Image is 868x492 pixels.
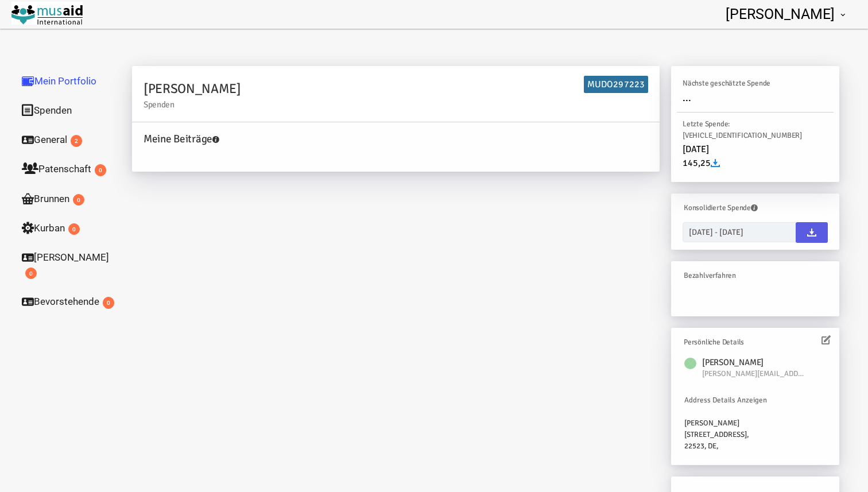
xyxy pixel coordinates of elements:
a: Spenden [11,95,126,125]
span: 0 [95,164,106,176]
h6: Nächste geschätzte Spende [683,78,828,89]
img: Musaid e.V. [11,2,83,25]
h6: Konsolidierte Spende [684,202,822,214]
div: [STREET_ADDRESS], [684,429,826,440]
a: Patenschaft0 [11,154,126,184]
a: Brunnen0 [11,184,126,214]
span: 145,25 [683,157,720,169]
h2: [PERSON_NAME] [144,79,648,109]
h6: [PERSON_NAME] [702,356,826,369]
i: Ihre Ursacheninformationen werden verfügbar sein,indem Sie Ihre Ursachen auswählen. Sie können de... [212,136,219,143]
h4: Meine Beiträge [144,131,654,148]
span: [PERSON_NAME] [726,6,835,22]
i: Sie können die benötigten Spenden als PDF auswählen,indem Sie den Datumsbereich eingeben und auf ... [751,204,758,211]
a: [PERSON_NAME]0 [11,242,126,287]
span: 0 [68,223,80,235]
span: primär E-Mail [702,368,805,379]
a: Bevorstehende0 [11,286,126,316]
a: General2 [11,125,126,154]
span: 2 [71,135,82,146]
h6: Letzte Spende: [683,118,828,141]
a: Mein Portfolio [11,66,126,96]
div: [PERSON_NAME] [684,417,826,429]
a: Kurban0 [11,213,126,243]
span: [VEHICLE_IDENTIFICATION_NUMBER] [683,131,802,140]
span: 0 [103,297,114,308]
span: ... [683,91,691,104]
span: 0 [25,268,37,279]
span: 0 [73,194,84,206]
span: [DATE] [683,144,709,155]
small: Spenden [144,100,648,109]
h6: Persönliche Details [684,336,822,348]
div: 22523, DE, [684,440,826,452]
div: Address Details Anzeigen [684,394,826,406]
h6: Bezahlverfahren [684,270,822,281]
h6: MUDO297223 [584,76,648,93]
